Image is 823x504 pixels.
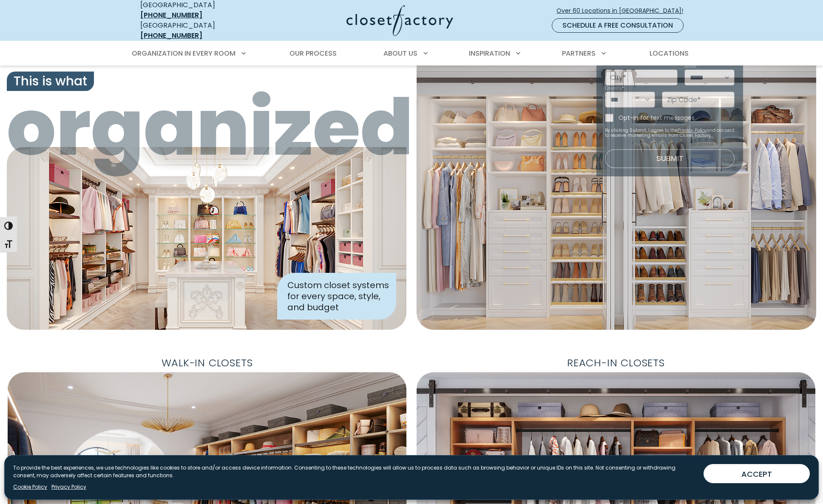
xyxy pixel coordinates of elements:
[650,48,689,58] span: Locations
[126,42,697,65] nav: Primary Menu
[140,20,264,41] div: [GEOGRAPHIC_DATA]
[556,6,690,15] span: Over 60 Locations in [GEOGRAPHIC_DATA]!
[277,273,396,320] div: Custom closet systems for every space, style, and budget
[469,48,510,58] span: Inspiration
[13,464,697,479] p: To provide the best experiences, we use technologies like cookies to store and/or access device i...
[556,3,690,18] a: Over 60 Locations in [GEOGRAPHIC_DATA]!
[140,31,202,40] a: [PHONE_NUMBER]
[562,48,596,58] span: Partners
[7,147,406,330] img: Closet Factory designed closet
[51,483,86,491] a: Privacy Policy
[7,71,94,91] span: This is what
[383,48,417,58] span: About Us
[140,10,202,20] a: [PHONE_NUMBER]
[13,483,47,491] a: Cookie Policy
[560,354,672,372] span: Reach-In Closets
[704,464,810,483] button: ACCEPT
[346,5,453,36] img: Closet Factory Logo
[289,48,337,58] span: Our Process
[552,18,684,33] a: Schedule a Free Consultation
[132,48,236,58] span: Organization in Every Room
[155,354,260,372] span: Walk-In Closets
[7,89,406,167] span: organized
